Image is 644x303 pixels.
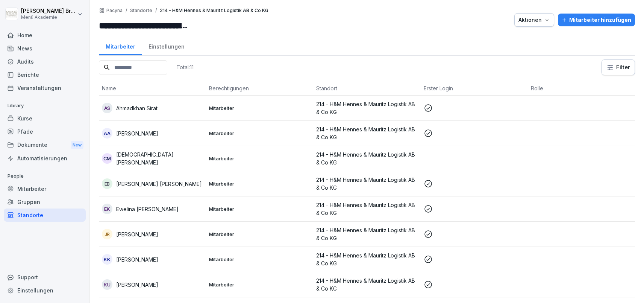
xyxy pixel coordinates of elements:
[209,206,310,212] p: Mitarbeiter
[4,271,86,284] div: Support
[116,256,158,263] p: [PERSON_NAME]
[102,204,112,214] div: EK
[4,55,86,68] a: Audits
[102,128,112,139] div: AA
[206,81,313,96] th: Berechtigungen
[4,68,86,81] a: Berichte
[209,155,310,162] p: Mitarbeiter
[116,205,179,213] p: Ewelina [PERSON_NAME]
[130,8,152,13] p: Standorte
[102,279,112,290] div: KU
[209,281,310,288] p: Mitarbeiter
[102,178,112,189] div: EB
[316,201,417,217] p: 214 - H&M Hennes & Mauritz Logistik AB & Co KG
[99,36,142,55] a: Mitarbeiter
[316,226,417,242] p: 214 - H&M Hennes & Mauritz Logistik AB & Co KG
[4,138,86,152] div: Dokumente
[176,64,194,71] p: Total: 11
[116,104,158,112] p: Ahmadkhan Sirat
[116,129,158,137] p: [PERSON_NAME]
[421,81,528,96] th: Erster Login
[4,81,86,94] a: Veranstaltungen
[606,64,630,71] div: Filter
[4,112,86,125] a: Kurse
[4,182,86,195] a: Mitarbeiter
[558,14,635,26] button: Mitarbeiter hinzufügen
[116,151,203,166] p: [DEMOGRAPHIC_DATA][PERSON_NAME]
[116,281,158,289] p: [PERSON_NAME]
[209,130,310,137] p: Mitarbeiter
[316,176,417,192] p: 214 - H&M Hennes & Mauritz Logistik AB & Co KG
[21,15,76,20] p: Menü Akademie
[4,152,86,165] a: Automatisierungen
[102,229,112,239] div: JR
[116,180,202,188] p: [PERSON_NAME] [PERSON_NAME]
[528,81,635,96] th: Rolle
[102,103,112,113] div: AS
[209,256,310,263] p: Mitarbeiter
[209,180,310,187] p: Mitarbeiter
[4,42,86,55] a: News
[102,254,112,265] div: KK
[316,277,417,292] p: 214 - H&M Hennes & Mauritz Logistik AB & Co KG
[4,209,86,222] a: Standorte
[4,170,86,182] p: People
[4,284,86,297] a: Einstellungen
[160,8,268,13] p: 214 - H&M Hennes & Mauritz Logistik AB & Co KG
[142,36,191,55] a: Einstellungen
[155,8,157,13] p: /
[102,153,112,164] div: CM
[4,138,86,152] a: DokumenteNew
[518,16,550,24] div: Aktionen
[116,230,158,238] p: [PERSON_NAME]
[316,151,417,166] p: 214 - H&M Hennes & Mauritz Logistik AB & Co KG
[4,195,86,209] a: Gruppen
[126,8,127,13] p: /
[209,231,310,238] p: Mitarbeiter
[21,8,76,14] p: [PERSON_NAME] Bruns
[316,125,417,141] p: 214 - H&M Hennes & Mauritz Logistik AB & Co KG
[562,16,631,24] div: Mitarbeiter hinzufügen
[106,8,123,13] a: Pacyna
[71,141,83,149] div: New
[4,29,86,42] a: Home
[99,81,206,96] th: Name
[209,105,310,111] p: Mitarbeiter
[313,81,420,96] th: Standort
[316,251,417,267] p: 214 - H&M Hennes & Mauritz Logistik AB & Co KG
[4,100,86,112] p: Library
[602,60,635,75] button: Filter
[316,100,417,116] p: 214 - H&M Hennes & Mauritz Logistik AB & Co KG
[514,13,554,27] button: Aktionen
[4,125,86,138] a: Pfade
